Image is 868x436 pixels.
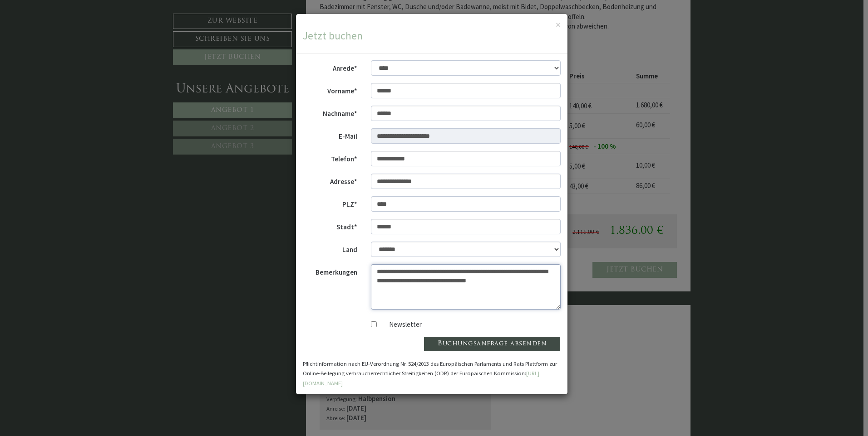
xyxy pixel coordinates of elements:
small: 22:05 [14,42,129,48]
label: Stadt* [296,219,364,232]
div: [DATE] [164,7,194,21]
label: Nachname* [296,106,364,118]
div: Guten Tag, wie können wir Ihnen helfen? [7,24,134,50]
div: Montis – Active Nature Spa [14,26,129,33]
label: Newsletter [380,320,422,329]
button: × [556,20,561,29]
label: Telefon* [296,151,364,164]
label: E-Mail [296,128,364,141]
button: Senden [299,239,358,255]
a: [URL][DOMAIN_NAME] [303,369,539,386]
label: Anrede* [296,60,364,73]
label: Vorname* [296,83,364,96]
label: Land [296,242,364,254]
h3: Jetzt buchen [303,30,561,42]
button: Buchungsanfrage absenden [424,336,561,352]
label: Bemerkungen [296,264,364,277]
small: Pflichtinformation nach EU-Verordnung Nr. 524/2013 des Europäischen Parlaments und Rats Plattform... [303,360,557,387]
label: Adresse* [296,174,364,186]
